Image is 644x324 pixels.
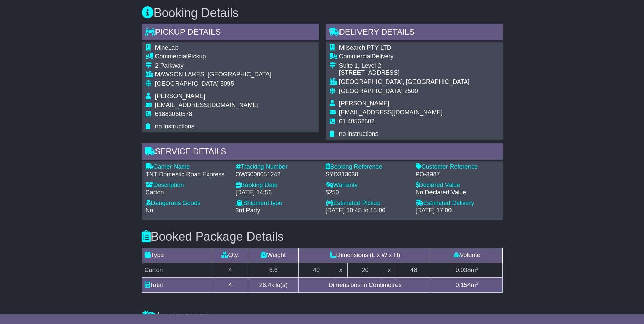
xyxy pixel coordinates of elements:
div: Suite 1, Level 2 [339,62,470,70]
span: Commercial [339,53,372,60]
div: [DATE] 17:00 [416,207,499,214]
div: Customer Reference [416,163,499,171]
td: Qty. [213,248,248,263]
span: 61883050578 [155,111,192,118]
td: x [334,263,347,277]
div: $250 [326,189,409,196]
div: Booking Date [236,182,319,189]
div: [DATE] 10:45 to 15:00 [326,207,409,214]
span: [PERSON_NAME] [155,93,205,100]
h3: Booked Package Details [142,230,503,244]
td: Type [142,248,213,263]
td: Dimensions (L x W x H) [299,248,431,263]
div: Delivery [339,53,470,60]
div: OWS000651242 [236,171,319,178]
span: [PERSON_NAME] [339,100,389,107]
div: Service Details [142,143,503,162]
td: Total [142,277,213,292]
h3: Booking Details [142,6,503,20]
td: Dimensions in Centimetres [299,277,431,292]
span: 0.154 [456,282,471,288]
div: Tracking Number [236,163,319,171]
span: 26.4 [259,282,271,288]
span: [GEOGRAPHIC_DATA] [155,80,219,87]
div: Shipment type [236,200,319,207]
td: x [383,263,396,277]
div: TNT Domestic Road Express [146,171,229,178]
div: Declared Value [416,182,499,189]
span: No [146,207,153,214]
td: m [431,277,502,292]
div: [DATE] 14:56 [236,189,319,196]
div: [GEOGRAPHIC_DATA], [GEOGRAPHIC_DATA] [339,78,470,86]
div: Delivery Details [326,24,503,42]
sup: 3 [476,281,479,286]
div: [STREET_ADDRESS] [339,69,470,77]
span: MineLab [155,44,179,51]
span: 2500 [404,88,418,94]
td: 4 [213,263,248,277]
div: Dangerous Goods [146,200,229,207]
td: kilo(s) [248,277,299,292]
span: Milsearch PTY LTD [339,44,391,51]
span: 61 40562502 [339,118,375,125]
div: SYD313038 [326,171,409,178]
td: m [431,263,502,277]
div: Pickup [155,53,272,60]
div: Pickup Details [142,24,319,42]
div: Estimated Delivery [416,200,499,207]
td: Weight [248,248,299,263]
td: 40 [299,263,334,277]
div: 2 Parkway [155,62,272,70]
div: Booking Reference [326,163,409,171]
div: Description [146,182,229,189]
span: no instructions [155,123,195,130]
div: PO-3987 [416,171,499,178]
td: 48 [396,263,431,277]
span: 5095 [220,80,234,87]
div: Carton [146,189,229,196]
td: Volume [431,248,502,263]
span: [GEOGRAPHIC_DATA] [339,88,403,94]
td: 4 [213,277,248,292]
td: 6.6 [248,263,299,277]
div: MAWSON LAKES, [GEOGRAPHIC_DATA] [155,71,272,78]
sup: 3 [476,266,479,271]
td: 20 [347,263,383,277]
div: Warranty [326,182,409,189]
div: Estimated Pickup [326,200,409,207]
span: [EMAIL_ADDRESS][DOMAIN_NAME] [155,102,259,108]
div: No Declared Value [416,189,499,196]
span: 0.038 [456,267,471,273]
span: Commercial [155,53,188,60]
h3: Insurance [142,310,503,324]
div: Carrier Name [146,163,229,171]
span: no instructions [339,130,379,137]
span: 3rd Party [236,207,260,214]
span: [EMAIL_ADDRESS][DOMAIN_NAME] [339,109,443,116]
td: Carton [142,263,213,277]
